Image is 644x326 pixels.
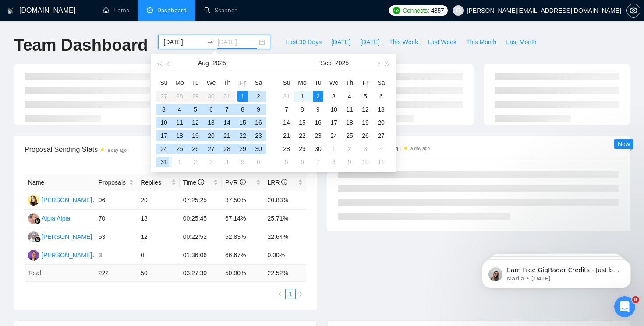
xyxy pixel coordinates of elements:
div: 16 [313,117,323,128]
span: info-circle [240,179,246,185]
div: 16 [253,117,264,128]
div: 9 [253,104,264,115]
th: Tu [188,76,203,90]
iframe: Intercom notifications message [469,241,644,302]
button: This Month [461,35,501,49]
td: 2025-09-08 [294,103,310,116]
td: 00:22:52 [180,228,222,246]
button: Last Week [423,35,461,49]
span: 8 [632,296,639,303]
td: 53 [95,228,137,246]
td: 2025-08-24 [156,142,172,155]
img: logo [7,4,14,18]
div: 23 [313,130,323,141]
td: 2025-10-04 [373,142,389,155]
button: This Week [384,35,423,49]
td: 2025-08-05 [188,103,203,116]
img: AA [28,231,39,242]
td: 2025-08-07 [219,103,235,116]
div: 27 [376,130,386,141]
span: Last Month [506,37,536,47]
div: 1 [297,91,308,102]
div: 2 [313,91,323,102]
th: Replies [137,174,179,191]
div: 3 [159,104,169,115]
div: 21 [222,130,232,141]
td: 2025-10-02 [342,142,357,155]
div: 3 [329,91,339,102]
span: info-circle [198,179,204,185]
button: right [296,289,306,299]
button: [DATE] [326,35,355,49]
td: 2025-08-12 [188,116,203,129]
div: [PERSON_NAME] [42,232,92,242]
td: 2025-09-01 [172,155,188,168]
td: 2025-09-02 [310,90,326,103]
td: 2025-09-29 [294,142,310,155]
td: 37.50% [222,191,264,210]
button: left [275,289,285,299]
div: 10 [329,104,339,115]
span: Dashboard [157,7,187,14]
td: 2025-09-12 [357,103,373,116]
td: 20.83% [264,191,307,210]
div: Alpia Alpia [42,214,70,223]
div: [PERSON_NAME] [42,250,92,260]
div: 9 [313,104,323,115]
div: 4 [222,157,232,167]
div: 17 [329,117,339,128]
td: 0.00% [264,246,307,265]
td: 96 [95,191,137,210]
div: 7 [313,157,323,167]
button: 2025 [212,54,226,72]
td: 2025-08-25 [172,142,188,155]
div: 5 [190,104,201,115]
td: 01:36:06 [180,246,222,265]
span: LRR [268,179,288,186]
td: 2025-09-04 [342,90,357,103]
button: 2025 [335,54,349,72]
div: 15 [237,117,248,128]
th: Tu [310,76,326,90]
div: 22 [297,130,308,141]
td: 2025-08-20 [203,129,219,142]
div: 13 [376,104,386,115]
div: 10 [360,157,371,167]
div: 4 [344,91,355,102]
a: NV[PERSON_NAME] [28,251,92,258]
td: 2025-08-18 [172,129,188,142]
td: 2025-08-02 [251,90,266,103]
td: 52.83% [222,228,264,246]
span: right [298,291,304,297]
td: 2025-10-07 [310,155,326,168]
div: 14 [281,117,292,128]
span: Replies [141,178,169,187]
div: 4 [376,144,386,154]
input: End date [217,37,257,47]
td: 2025-09-07 [279,103,294,116]
div: 6 [206,104,216,115]
td: 2025-08-15 [235,116,251,129]
td: 2025-08-28 [219,142,235,155]
div: 5 [237,157,248,167]
td: 2025-09-16 [310,116,326,129]
td: 2025-08-14 [219,116,235,129]
a: searchScanner [204,7,237,14]
td: 07:25:25 [180,191,222,210]
td: Total [25,265,95,282]
th: Fr [235,76,251,90]
span: Connects: [403,6,429,15]
div: 3 [360,144,371,154]
td: 2025-09-21 [279,129,294,142]
td: 2025-08-11 [172,116,188,129]
div: 21 [281,130,292,141]
img: NV [28,250,39,261]
a: AAAlpia Alpia [28,214,70,221]
div: 2 [344,144,355,154]
button: setting [626,4,640,18]
td: 2025-08-01 [235,90,251,103]
td: 18 [137,210,179,228]
td: 2025-08-29 [235,142,251,155]
th: We [326,76,342,90]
